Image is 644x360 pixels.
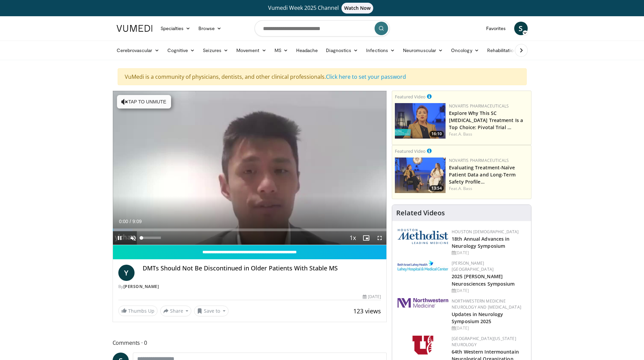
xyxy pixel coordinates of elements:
[395,148,426,154] small: Featured Video
[452,336,516,347] a: [GEOGRAPHIC_DATA][US_STATE] Neurology
[458,131,473,137] a: A. Bass
[268,4,376,11] span: Vumedi Week 2025 Channel
[449,158,509,163] a: Novartis Pharmaceuticals
[126,231,140,245] button: Unmute
[157,22,195,35] a: Specialties
[449,186,528,192] div: Feat.
[163,44,199,57] a: Cognitive
[429,131,444,137] span: 16:10
[398,298,448,308] img: 2a462fb6-9365-492a-ac79-3166a6f924d8.png.150x105_q85_autocrop_double_scale_upscale_version-0.2.jpg
[346,231,359,245] button: Playback Rate
[449,110,523,130] a: Explore Why This SC [MEDICAL_DATA] Treatment Is a Top Choice: Pivotal Trial …
[194,22,225,35] a: Browse
[482,22,510,35] a: Favorites
[118,3,527,14] a: Vumedi Week 2025 ChannelWatch Now
[199,44,232,57] a: Seizures
[118,284,381,290] div: By
[398,260,448,271] img: e7977282-282c-4444-820d-7cc2733560fd.jpg.150x105_q85_autocrop_double_scale_upscale_version-0.2.jpg
[123,284,159,289] a: [PERSON_NAME]
[292,44,322,57] a: Headache
[395,158,446,193] a: 13:54
[452,288,526,294] div: [DATE]
[396,209,445,217] h4: Related Videos
[326,73,406,80] a: Click here to set your password
[429,185,444,191] span: 13:54
[395,158,446,193] img: 37a18655-9da9-4d40-a34e-6cccd3ffc641.png.150x105_q85_crop-smart_upscale.png
[514,22,528,35] a: S
[130,219,131,224] span: /
[117,95,171,109] button: Tap to unmute
[452,250,526,256] div: [DATE]
[452,325,526,331] div: [DATE]
[113,44,163,57] a: Cerebrovascular
[118,306,158,316] a: Thumbs Up
[353,307,381,315] span: 123 views
[113,91,387,245] video-js: Video Player
[117,25,152,32] img: VuMedi Logo
[399,44,447,57] a: Neuromuscular
[483,44,520,57] a: Rehabilitation
[395,94,426,100] small: Featured Video
[113,231,126,245] button: Pause
[118,265,135,281] a: Y
[452,236,509,249] a: 18th Annual Advances in Neurology Symposium
[194,306,229,316] button: Save to
[113,229,387,231] div: Progress Bar
[395,103,446,139] img: fac2b8e8-85fa-4965-ac55-c661781e9521.png.150x105_q85_crop-smart_upscale.png
[395,103,446,139] a: 16:10
[398,229,448,244] img: 5e4488cc-e109-4a4e-9fd9-73bb9237ee91.png.150x105_q85_autocrop_double_scale_upscale_version-0.2.png
[452,298,521,310] a: Northwestern Medicine Neurology and [MEDICAL_DATA]
[359,231,373,245] button: Enable picture-in-picture mode
[449,131,528,137] div: Feat.
[452,311,503,325] a: Updates in Neurology Symposium 2025
[373,231,386,245] button: Fullscreen
[142,237,161,239] div: Volume Level
[447,44,483,57] a: Oncology
[119,219,128,224] span: 0:00
[270,44,292,57] a: MS
[143,265,381,272] h4: DMTs Should Not Be Discontinued in Older Patients With Stable MS
[452,229,519,235] a: Houston [DEMOGRAPHIC_DATA]
[362,44,399,57] a: Infections
[452,260,494,272] a: [PERSON_NAME][GEOGRAPHIC_DATA]
[449,164,516,185] a: Evaluating Treatment-Naïve Patient Data and Long-Term Safety Profile…
[452,273,515,287] a: 2025 [PERSON_NAME] Neurosciences Symposium
[322,44,362,57] a: Diagnostics
[133,219,142,224] span: 9:09
[255,20,390,37] input: Search topics, interventions
[160,306,192,316] button: Share
[458,186,473,191] a: A. Bass
[232,44,270,57] a: Movement
[363,294,381,300] div: [DATE]
[118,68,527,85] div: VuMedi is a community of physicians, dentists, and other clinical professionals.
[341,3,374,14] span: Watch Now
[449,103,509,109] a: Novartis Pharmaceuticals
[113,338,387,347] span: Comments 0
